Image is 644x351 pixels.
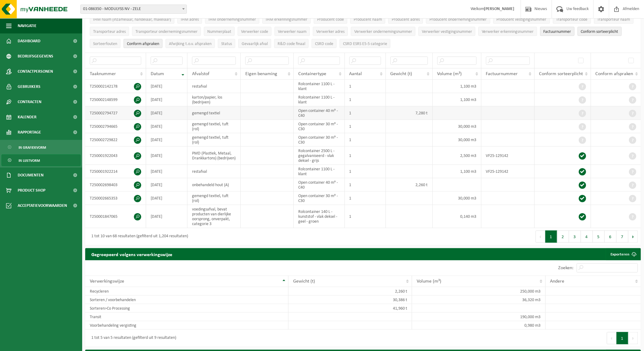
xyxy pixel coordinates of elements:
[392,17,420,22] span: Producent adres
[18,109,37,125] span: Kalender
[85,106,146,120] td: T250002794727
[388,15,423,24] button: Producent adresProducent adres: Activate to sort
[294,178,345,192] td: Open container 40 m³ - C40
[386,178,433,192] td: 2,260 t
[607,332,617,344] button: Previous
[433,205,481,228] td: 0,140 m3
[349,71,362,76] span: Aantal
[85,147,146,165] td: T250001922043
[314,15,347,24] button: Producent codeProducent code: Activate to sort
[238,39,271,48] button: Gevaarlijk afval : Activate to sort
[596,71,633,76] span: Conform afspraken
[617,231,628,243] button: 7
[294,133,345,147] td: Open container 30 m³ - C30
[617,332,628,344] button: 1
[289,296,412,304] td: 30,386 t
[18,49,53,64] span: Bedrijfsgegevens
[569,231,581,243] button: 3
[478,27,537,36] button: Verwerker erkenningsnummerVerwerker erkenningsnummer: Activate to sort
[536,231,545,243] button: Previous
[581,30,618,34] span: Conform sorteerplicht
[85,248,178,260] h2: Gegroepeerd volgens verwerkingswijze
[187,133,240,147] td: gemengd textiel, tuft (rol)
[85,304,289,313] td: Sorteren>Co Processing
[85,296,289,304] td: Sorteren / voorbehandelen
[18,168,44,183] span: Documenten
[289,304,412,313] td: 41,960 t
[85,205,146,228] td: T250001847065
[437,71,462,76] span: Volume (m³)
[146,120,187,133] td: [DATE]
[245,71,277,76] span: Eigen benaming
[151,71,164,76] span: Datum
[340,39,390,48] button: CSRD ESRS E5-5 categorieCSRD ESRS E5-5 categorie: Activate to sort
[294,192,345,205] td: Open container 30 m³ - C30
[417,279,441,284] span: Volume (m³)
[298,71,326,76] span: Containertype
[289,287,412,296] td: 2,260 t
[85,321,289,330] td: Voorbehandeling vergisting
[556,17,588,22] span: Transporteur code
[581,231,593,243] button: 4
[146,80,187,93] td: [DATE]
[181,17,199,22] span: IHM adres
[433,93,481,106] td: 1,100 m3
[187,165,240,178] td: restafval
[412,321,545,330] td: 0,980 m3
[90,71,116,76] span: Taaknummer
[18,18,37,33] span: Navigatie
[418,27,475,36] button: Verwerker vestigingsnummerVerwerker vestigingsnummer: Activate to sort
[497,17,547,22] span: Producent vestigingsnummer
[294,205,345,228] td: Rolcontainer 140 L - kunststof - vlak deksel - geel - groen
[274,39,309,48] button: R&D code finaalR&amp;D code finaal: Activate to sort
[315,42,333,46] span: CSRD code
[127,42,159,46] span: Conform afspraken
[345,106,386,120] td: 1
[294,165,345,178] td: Rolcontainer 1100 L - klant
[238,27,271,36] button: Verwerker codeVerwerker code: Activate to sort
[481,165,535,178] td: VF25-129142
[242,42,268,46] span: Gevaarlijk afval
[85,313,289,321] td: Transit
[88,231,188,242] div: 1 tot 10 van 68 resultaten (gefilterd uit 1,204 resultaten)
[605,231,617,243] button: 6
[85,120,146,133] td: T250002794665
[187,147,240,165] td: PMD (Plastiek, Metaal, Drankkartons) (bedrijven)
[278,42,305,46] span: R&D code finaal
[146,93,187,106] td: [DATE]
[88,333,176,344] div: 1 tot 5 van 5 resultaten (gefilterd uit 9 resultaten)
[426,15,490,24] button: Producent ondernemingsnummerProducent ondernemingsnummer: Activate to sort
[85,93,146,106] td: T250002148599
[132,27,201,36] button: Transporteur ondernemingsnummerTransporteur ondernemingsnummer : Activate to sort
[81,5,187,13] span: 01-086350 - MODULYSS NV - ZELE
[433,120,481,133] td: 30,000 m3
[345,205,386,228] td: 1
[18,183,45,198] span: Product Shop
[557,231,569,243] button: 2
[345,80,386,93] td: 1
[2,141,81,153] a: In grafiekvorm
[18,94,41,109] span: Contracten
[169,42,212,46] span: Afwijking t.o.v. afspraken
[18,33,40,49] span: Dashboard
[262,15,311,24] button: IHM erkenningsnummerIHM erkenningsnummer: Activate to sort
[85,80,146,93] td: T250002142178
[540,27,575,36] button: FactuurnummerFactuurnummer: Activate to sort
[187,93,240,106] td: karton/papier, los (bedrijven)
[433,165,481,178] td: 1,100 m3
[594,15,634,24] button: Transporteur naamTransporteur naam: Activate to sort
[85,165,146,178] td: T250001922214
[207,30,231,34] span: Nummerplaat
[313,27,348,36] button: Verwerker adresVerwerker adres: Activate to sort
[628,332,638,344] button: Next
[422,30,472,34] span: Verwerker vestigingsnummer
[93,30,126,34] span: Transporteur adres
[558,266,574,271] label: Zoeken:
[482,30,534,34] span: Verwerker erkenningsnummer
[493,15,550,24] button: Producent vestigingsnummerProducent vestigingsnummer: Activate to sort
[345,178,386,192] td: 1
[205,15,259,24] button: IHM ondernemingsnummerIHM ondernemingsnummer: Activate to sort
[597,17,630,22] span: Transporteur naam
[433,133,481,147] td: 30,000 m3
[18,79,40,94] span: Gebruikers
